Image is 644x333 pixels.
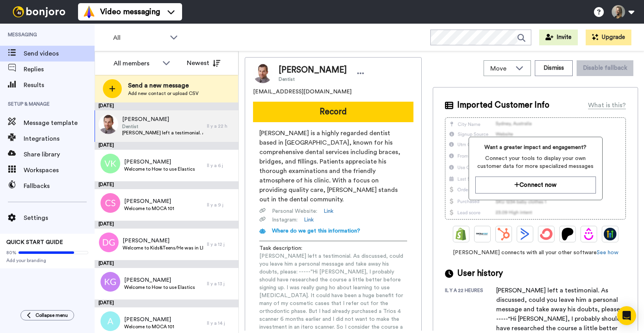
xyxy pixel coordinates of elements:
button: Upgrade [586,30,631,45]
span: [PERSON_NAME] [124,276,195,284]
img: Shopify [455,228,467,240]
span: Collapse menu [35,312,68,318]
span: Move [490,64,512,73]
div: [DATE] [95,221,238,229]
span: [PERSON_NAME] [124,158,195,166]
span: Workspaces [24,166,95,175]
div: [DATE] [95,142,238,150]
span: Results [24,80,95,90]
div: Il y a 12 j [207,241,235,247]
div: [DATE] [95,300,238,307]
img: Hubspot [497,228,510,240]
span: Dentist [279,76,347,82]
img: Patreon [561,228,574,240]
span: All [113,33,166,43]
span: [PERSON_NAME] [123,237,203,245]
img: Drip [583,228,595,240]
span: Video messaging [100,6,160,17]
span: Connect your tools to display your own customer data for more specialized messages [475,154,596,170]
span: Imported Customer Info [457,99,549,111]
button: Connect now [475,177,596,193]
div: Il y a 22 h [207,123,235,129]
img: vk.png [101,154,120,173]
span: QUICK START GUIDE [6,240,63,245]
img: bj-logo-header-white.svg [9,6,69,17]
div: What is this? [588,100,626,110]
span: Welcome to Kids&Teens/He was in LIVE: Principes des aligneurs transparents - [GEOGRAPHIC_DATA]: N... [123,245,203,251]
img: cs.png [101,193,120,213]
a: Link [324,207,333,215]
span: Welcome to MOCA 101 [124,205,174,212]
div: Il y a 14 j [207,320,235,326]
span: Instagram : [272,216,298,224]
img: Image of Gordon Fogel [253,63,273,83]
button: Invite [539,30,578,45]
div: Il y a 9 j [207,202,235,208]
span: Message template [24,118,95,128]
span: [PERSON_NAME] connects with all your other software [445,249,626,257]
span: [PERSON_NAME] [124,197,174,205]
span: Want a greater impact and engagement? [475,143,596,151]
button: Newest [181,55,226,71]
span: Send a new message [128,81,199,90]
button: Collapse menu [20,310,74,320]
img: kg.png [101,272,120,292]
img: vm-color.svg [83,6,95,18]
a: Link [304,216,314,224]
span: Fallbacks [24,181,95,191]
img: GoHighLevel [604,228,616,240]
div: Open Intercom Messenger [617,306,636,325]
img: ConvertKit [540,228,553,240]
span: Welcome to How to use Elastics [124,166,195,172]
span: [PERSON_NAME] is a highly regarded dentist based in [GEOGRAPHIC_DATA], known for his comprehensiv... [259,128,407,204]
span: Personal Website : [272,207,317,215]
img: ActiveCampaign [519,228,531,240]
button: Record [253,102,413,122]
img: a.png [101,311,120,331]
span: Add your branding [6,257,88,264]
img: dg.png [99,233,119,252]
div: [DATE] [95,102,238,110]
span: [PERSON_NAME] [279,64,347,76]
span: Settings [24,213,95,223]
span: [EMAIL_ADDRESS][DOMAIN_NAME] [253,88,352,96]
div: Il y a 13 j [207,281,235,287]
span: Send videos [24,49,95,58]
span: Dentist [122,123,203,130]
div: [DATE] [95,181,238,189]
img: Ontraport [476,228,489,240]
span: Share library [24,150,95,159]
button: Disable fallback [577,60,633,76]
div: Il y a 6 j [207,162,235,169]
span: User history [457,268,503,279]
span: Welcome to How to use Elastics [124,284,195,290]
span: Task description : [259,244,315,252]
span: Add new contact or upload CSV [128,90,199,97]
span: [PERSON_NAME] left a testimonial. As discussed, could you leave him a personal message and take a... [122,130,203,136]
span: Integrations [24,134,95,143]
button: Dismiss [535,60,573,76]
span: [PERSON_NAME] [124,316,174,324]
span: Welcome to MOCA 101 [124,324,174,330]
span: 80% [6,249,17,256]
span: Where do we get this information? [272,228,360,234]
span: Replies [24,65,95,74]
img: 1b0d6aba-7954-4320-b75f-edb8495f53b2.jpg [99,114,118,134]
div: All members [114,59,158,68]
span: [PERSON_NAME] [122,115,203,123]
div: [DATE] [95,260,238,268]
a: See how [597,250,618,255]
